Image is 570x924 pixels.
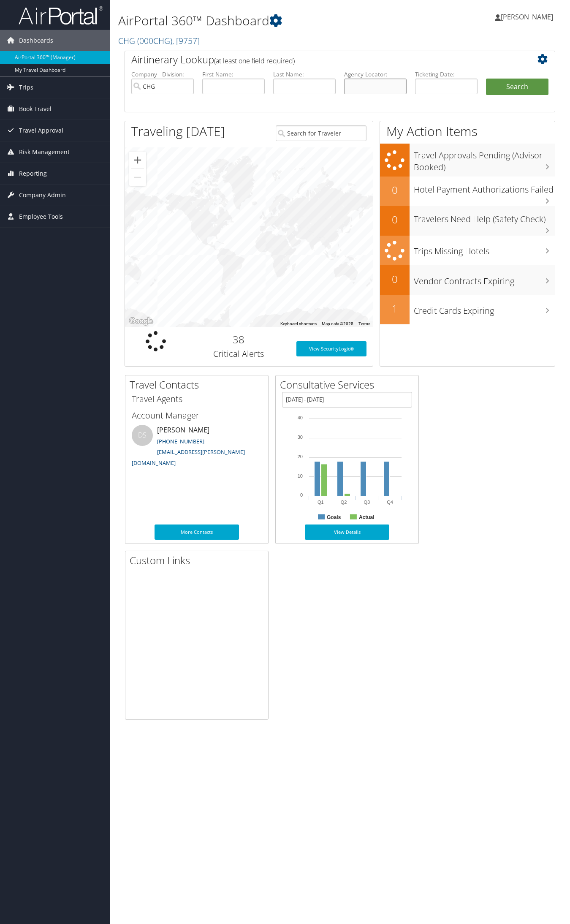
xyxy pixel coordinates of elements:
span: Dashboards [19,30,53,51]
span: Book Travel [19,98,52,120]
text: Q3 [364,500,370,505]
a: Open this area in Google Maps (opens a new window) [127,316,155,327]
tspan: 10 [298,473,303,478]
h3: Account Manager [132,410,262,421]
h1: AirPortal 360™ Dashboard [118,12,414,30]
h3: Hotel Payment Authorizations Failed [414,179,555,196]
tspan: 30 [298,435,303,440]
span: Map data ©2025 [322,321,353,326]
label: Ticketing Date: [415,70,478,79]
h2: Consultative Services [280,378,418,392]
tspan: 0 [300,492,303,497]
a: Trips Missing Hotels [380,236,555,266]
tspan: 20 [298,454,303,459]
span: Company Admin [19,185,66,206]
h3: Credit Cards Expiring [414,301,555,317]
a: View SecurityLogic® [296,341,366,356]
h2: 0 [380,183,410,197]
tspan: 40 [298,415,303,420]
text: Goals [327,514,341,520]
text: Actual [359,514,375,520]
li: [PERSON_NAME] [128,425,266,470]
button: Zoom in [129,152,146,168]
a: Terms (opens in new tab) [358,321,370,326]
h2: 1 [380,302,410,316]
button: Search [486,79,548,95]
button: Keyboard shortcuts [280,321,317,327]
text: Q4 [387,500,393,505]
h3: Critical Alerts [193,348,284,360]
h3: Travel Agents [132,393,262,405]
h3: Travel Approvals Pending (Advisor Booked) [414,145,555,173]
a: 1Credit Cards Expiring [380,295,555,324]
h2: Custom Links [130,553,268,568]
span: ( 000CHG ) [137,35,172,46]
h1: My Action Items [380,122,555,140]
a: [PHONE_NUMBER] [157,438,204,445]
a: 0Vendor Contracts Expiring [380,265,555,295]
img: Google [127,316,155,327]
span: , [ 9757 ] [172,35,200,46]
input: Search for Traveler [276,125,366,141]
span: Reporting [19,163,47,184]
h2: Airtinerary Lookup [131,52,513,67]
text: Q1 [318,500,324,505]
div: DS [132,425,153,446]
text: Q2 [341,500,347,505]
label: First Name: [202,70,265,79]
span: (at least one field required) [214,56,295,65]
h2: 38 [193,332,284,347]
a: View Details [305,525,389,540]
label: Last Name: [273,70,336,79]
h2: Travel Contacts [130,378,268,392]
h2: 0 [380,212,410,227]
span: [PERSON_NAME] [501,12,553,22]
a: CHG [118,35,200,46]
a: 0Hotel Payment Authorizations Failed [380,177,555,206]
h3: Trips Missing Hotels [414,241,555,257]
h1: Traveling [DATE] [131,122,225,140]
a: 0Travelers Need Help (Safety Check) [380,206,555,236]
label: Company - Division: [131,70,194,79]
span: Employee Tools [19,206,63,227]
button: Zoom out [129,169,146,186]
a: [PERSON_NAME] [495,4,562,30]
span: Travel Approval [19,120,63,141]
span: Trips [19,77,33,98]
h3: Travelers Need Help (Safety Check) [414,209,555,225]
a: [EMAIL_ADDRESS][PERSON_NAME][DOMAIN_NAME] [132,448,245,467]
label: Agency Locator: [344,70,407,79]
h2: 0 [380,272,410,286]
img: airportal-logo.png [19,5,103,25]
a: More Contacts [155,525,239,540]
span: Risk Management [19,141,70,163]
a: Travel Approvals Pending (Advisor Booked) [380,144,555,176]
h3: Vendor Contracts Expiring [414,271,555,287]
